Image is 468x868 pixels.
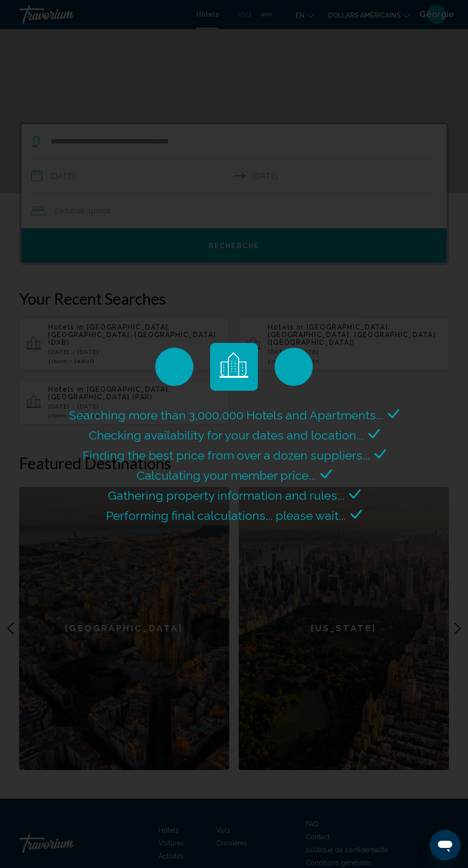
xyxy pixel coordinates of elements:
[106,508,346,523] span: Performing final calculations... please wait...
[83,448,370,462] span: Finding the best price from over a dozen suppliers...
[69,408,383,422] span: Searching more than 3,000,000 Hotels and Apartments...
[137,468,316,483] span: Calculating your member price...
[430,830,460,860] iframe: Bouton de lancement de la fenêtre de messagerie
[108,488,344,503] span: Gathering property information and rules...
[89,428,363,442] span: Checking availability for your dates and location...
